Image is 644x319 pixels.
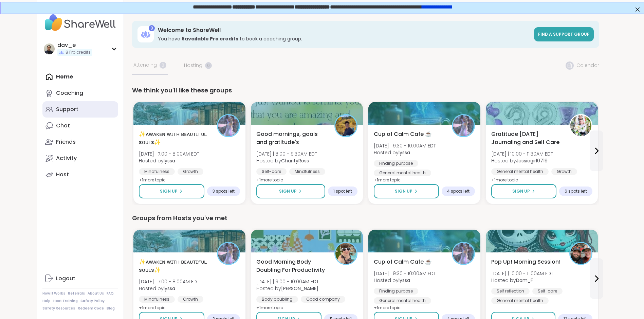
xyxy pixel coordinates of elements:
[570,243,591,264] img: Dom_F
[374,270,436,277] span: [DATE] | 9:30 - 10:00AM EDT
[374,258,432,266] span: Cup of Calm Cafe ☕️
[374,149,436,156] span: Hosted by
[538,31,590,37] span: Find a support group
[42,11,118,35] img: ShareWell Nav Logo
[491,277,553,284] span: Hosted by
[491,168,549,175] div: General mental health
[512,188,530,194] span: Sign Up
[281,157,309,164] b: CharityRoss
[53,299,78,303] a: Host Training
[139,285,199,292] span: Hosted by
[256,258,327,274] span: Good Morning Body Doubling For Productivity
[42,166,118,183] a: Host
[178,296,203,303] div: Growth
[570,115,591,136] img: Jessiegirl0719
[88,291,104,296] a: About Us
[149,25,155,31] div: 8
[333,189,352,194] span: 1 spot left
[158,26,530,34] h3: Welcome to ShareWell
[453,243,474,264] img: lyssa
[139,157,199,164] span: Hosted by
[42,291,65,296] a: How It Works
[107,306,115,311] a: Blog
[139,168,175,175] div: Mindfulness
[374,297,431,304] div: General mental health
[289,168,325,175] div: Mindfulness
[56,89,83,97] div: Coaching
[139,278,199,285] span: [DATE] | 7:00 - 8:00AM EDT
[256,285,319,292] span: Hosted by
[182,35,238,42] b: 8 available Pro credit s
[491,157,553,164] span: Hosted by
[132,86,599,95] div: We think you'll like these groups
[42,134,118,150] a: Friends
[42,299,51,303] a: Help
[78,306,104,311] a: Redeem Code
[80,299,105,303] a: Safety Policy
[42,101,118,118] a: Support
[491,184,556,198] button: Sign Up
[164,157,175,164] b: lyssa
[42,85,118,101] a: Coaching
[160,188,178,194] span: Sign Up
[139,296,175,303] div: Mindfulness
[178,168,203,175] div: Growth
[66,50,91,55] span: 8 Pro credits
[68,291,85,296] a: Referrals
[256,130,327,146] span: Good mornings, goals and gratitude's
[551,168,577,175] div: Growth
[491,297,549,304] div: General mental health
[56,275,75,282] div: Logout
[374,142,436,149] span: [DATE] | 9:30 - 10:00AM EDT
[374,288,418,295] div: Finding purpose
[256,184,325,198] button: Sign Up
[107,291,114,296] a: FAQ
[42,150,118,166] a: Activity
[374,130,432,138] span: Cup of Calm Cafe ☕️
[56,122,70,129] div: Chat
[491,258,560,266] span: Pop Up! Morning Session!
[491,288,530,295] div: Self reflection
[132,213,599,223] div: Groups from Hosts you've met
[256,150,317,157] span: [DATE] | 8:00 - 9:30AM EDT
[56,171,69,178] div: Host
[158,35,530,42] h3: You have to book a coaching group.
[281,285,318,292] b: [PERSON_NAME]
[56,155,77,162] div: Activity
[491,130,562,146] span: Gratitude [DATE] Journaling and Self Care
[256,157,317,164] span: Hosted by
[139,130,209,146] span: ✨ᴀᴡᴀᴋᴇɴ ᴡɪᴛʜ ʙᴇᴀᴜᴛɪғᴜʟ sᴏᴜʟs✨
[335,115,356,136] img: CharityRoss
[42,118,118,134] a: Chat
[374,277,436,284] span: Hosted by
[447,189,470,194] span: 4 spots left
[374,160,418,167] div: Finding purpose
[139,184,204,198] button: Sign Up
[139,258,209,274] span: ✨ᴀᴡᴀᴋᴇɴ ᴡɪᴛʜ ʙᴇᴀᴜᴛɪғᴜʟ sᴏᴜʟs✨
[218,115,239,136] img: lyssa
[301,296,345,303] div: Good company
[279,188,297,194] span: Sign Up
[453,115,474,136] img: lyssa
[516,157,548,164] b: Jessiegirl0719
[256,278,319,285] span: [DATE] | 9:00 - 10:00AM EDT
[399,277,410,284] b: lyssa
[56,138,76,146] div: Friends
[139,150,199,157] span: [DATE] | 7:00 - 8:00AM EDT
[218,243,239,264] img: lyssa
[42,270,118,287] a: Logout
[491,150,553,157] span: [DATE] | 10:00 - 11:30AM EDT
[164,285,175,292] b: lyssa
[532,288,563,295] div: Self-care
[399,149,410,156] b: lyssa
[491,270,553,277] span: [DATE] | 10:00 - 11:00AM EDT
[516,277,533,284] b: Dom_F
[57,41,92,49] div: dav_e
[534,27,594,41] a: Find a support group
[374,170,431,176] div: General mental health
[256,296,298,303] div: Body doubling
[565,189,587,194] span: 6 spots left
[256,168,287,175] div: Self-care
[213,189,235,194] span: 3 spots left
[56,106,78,113] div: Support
